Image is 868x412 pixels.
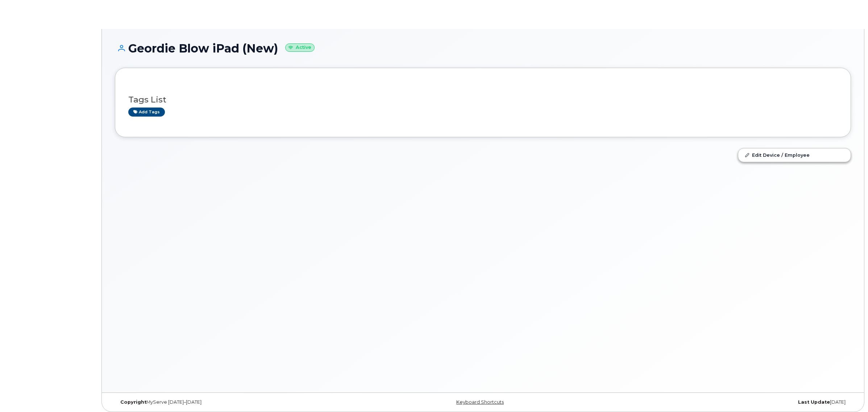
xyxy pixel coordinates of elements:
[285,43,315,52] small: Active
[456,399,504,405] a: Keyboard Shortcuts
[606,399,851,405] div: [DATE]
[120,399,146,405] strong: Copyright
[128,108,165,117] a: Add tags
[738,148,851,161] a: Edit Device / Employee
[115,399,360,405] div: MyServe [DATE]–[DATE]
[115,42,851,55] h1: Geordie Blow iPad (New)
[798,399,830,405] strong: Last Update
[128,95,838,104] h3: Tags List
